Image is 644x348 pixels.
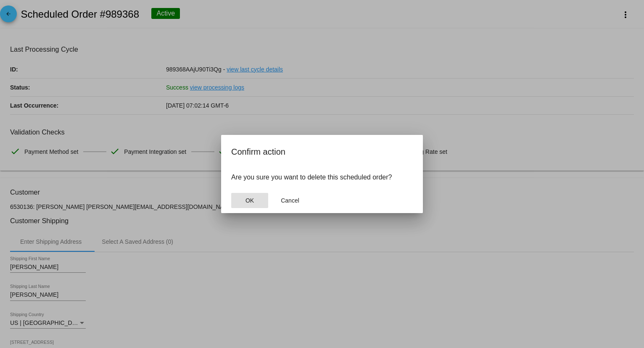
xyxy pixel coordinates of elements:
p: Are you sure you want to delete this scheduled order? [231,174,413,181]
h2: Confirm action [231,145,413,158]
span: Cancel [281,197,299,204]
button: Close dialog [272,193,309,208]
button: Close dialog [231,193,268,208]
span: OK [245,197,254,204]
